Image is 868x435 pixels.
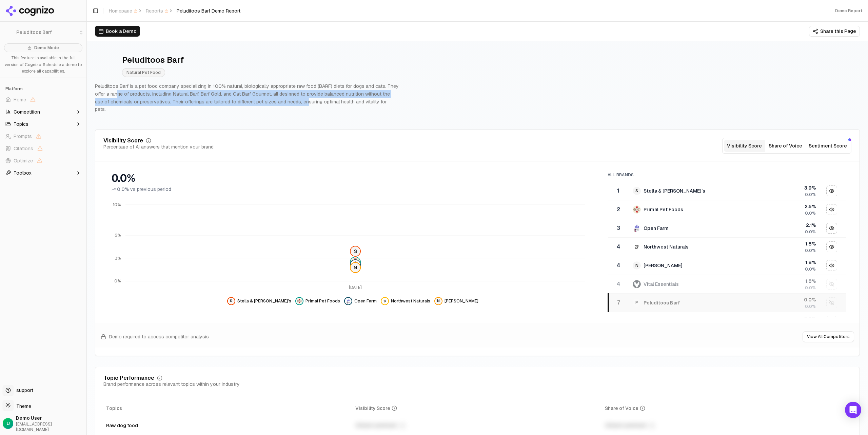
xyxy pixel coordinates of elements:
div: 0.0% [112,172,594,184]
p: Peluditoos Barf is a pet food company specializing in 100% natural, biologically appropriate raw ... [95,82,399,113]
tspan: 6% [115,233,121,238]
div: Vital Essentials [644,281,679,288]
button: Hide primal pet foods data [826,204,837,215]
div: Stella & [PERSON_NAME]’s [644,187,705,194]
span: Natural Pet Food [122,68,165,77]
span: Topics [106,405,122,412]
button: Hide northwest naturals data [381,297,430,305]
span: N [633,261,641,270]
span: 0.0% [805,211,816,216]
span: Optimize [14,157,33,164]
span: 0.0% [805,266,816,272]
tr: 4vital essentialsVital Essentials1.8%0.0%Show vital essentials data [608,275,846,294]
button: Hide open farm data [826,223,837,234]
div: Open Farm [644,225,669,232]
tr: 4N[PERSON_NAME]1.8%0.0%Hide natuka barf data [608,256,846,275]
button: Show peluditoos barf data [826,297,837,308]
div: Northwest Naturals [644,243,689,250]
span: support [14,387,33,394]
div: 3 [611,224,626,232]
span: Demo Mode [34,45,59,51]
div: 1.8 % [753,278,816,284]
div: Platform [3,83,84,94]
div: 4 [611,280,626,288]
button: Book a Demo [95,26,140,37]
button: View All Competitors [803,331,854,342]
span: Primal Pet Foods [305,298,340,304]
button: Toolbox [3,167,84,178]
span: N [436,298,441,304]
span: Open Farm [354,298,377,304]
div: [PERSON_NAME] [644,262,683,269]
div: 2.5 % [753,203,816,210]
div: 4 [611,261,626,270]
span: Reports [146,7,169,14]
div: Open Intercom Messenger [845,402,861,418]
span: S [633,187,641,195]
tr: 3open farmOpen Farm2.1%0.0%Hide open farm data [608,219,846,238]
img: primal pet foods [297,298,302,304]
th: visibilityScore [353,401,602,416]
span: 0.0% [117,186,129,193]
span: Demo User [16,415,84,421]
span: P [633,299,641,307]
span: [EMAIL_ADDRESS][DOMAIN_NAME] [16,421,84,432]
img: open farm [346,298,351,304]
div: 2 [611,205,626,214]
div: 0.0 % [753,315,816,322]
div: Demo Report [835,8,863,14]
button: Sentiment Score [806,140,850,152]
div: 2.1 % [753,222,816,229]
div: Unlock premium [355,421,599,430]
span: S [351,246,360,256]
span: Homepage [109,7,138,14]
span: Northwest Naturals [391,298,430,304]
span: N [351,263,360,272]
span: Competition [14,108,40,115]
span: [PERSON_NAME] [445,298,478,304]
img: vital essentials [633,280,641,288]
span: Peluditoos Barf Demo Report [177,7,240,14]
span: 0.0% [805,192,816,197]
div: Visibility Score [355,405,397,412]
button: Competition [3,106,84,117]
img: open farm [351,260,360,270]
div: Raw dog food [106,422,350,429]
button: Hide natuka barf data [434,297,478,305]
button: Hide stella & chewy’s data [826,185,837,196]
span: Demo required to access competitor analysis [109,333,209,340]
button: Topics [3,119,84,130]
span: 0.0% [805,248,816,253]
tr: 2primal pet foodsPrimal Pet Foods2.5%0.0%Hide primal pet foods data [608,200,846,219]
div: Primal Pet Foods [644,206,683,213]
div: Topic Performance [103,375,154,381]
span: 0.0% [805,285,816,291]
p: This feature is available in the full version of Cognizo. Schedule a demo to explore all capabili... [4,55,82,75]
div: 4 [611,243,626,251]
nav: breadcrumb [109,7,240,14]
div: Share of Voice [605,405,645,412]
img: open farm [633,224,641,232]
div: Peluditoos Barf [644,299,680,306]
button: Hide northwest naturals data [826,241,837,252]
tr: 1SStella & [PERSON_NAME]’s3.9%0.0%Hide stella & chewy’s data [608,182,846,200]
img: northwest naturals [382,298,388,304]
button: Visibility Score [724,140,765,152]
img: Peluditoos Barf [95,55,117,77]
button: Show vital essentials data [826,279,837,290]
div: 1.8 % [753,240,816,247]
button: Hide primal pet foods data [295,297,340,305]
img: primal pet foods [633,205,641,214]
span: Theme [14,403,31,409]
tr: 7PPeluditoos Barf0.0%0.0%Show peluditoos barf data [608,294,846,312]
span: Prompts [14,133,32,140]
button: Hide natuka barf data [826,260,837,271]
th: shareOfVoice [602,401,851,416]
tspan: 0% [114,278,121,284]
tspan: [DATE] [349,285,362,290]
div: 0.0 % [753,296,816,303]
img: primal pet foods [351,257,360,267]
th: Topics [103,401,353,416]
div: Unlock premium [605,421,849,430]
span: 0.0% [805,229,816,235]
